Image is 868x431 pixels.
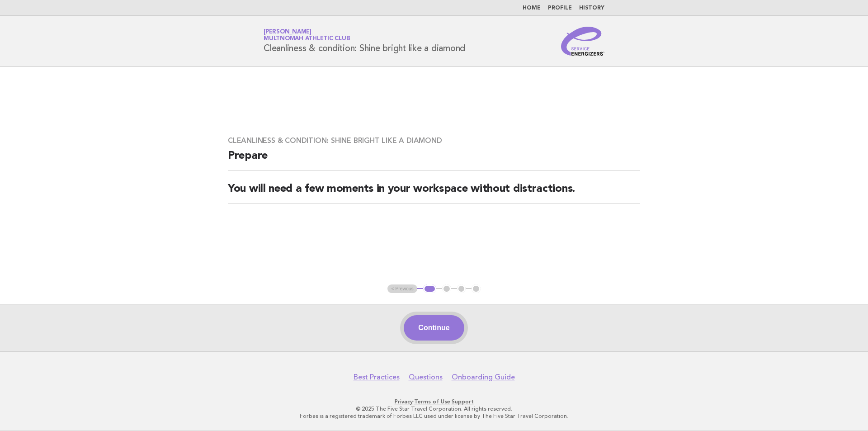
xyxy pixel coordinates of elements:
[228,182,640,204] h2: You will need a few moments in your workspace without distractions.
[452,398,474,405] a: Support
[395,398,413,405] a: Privacy
[157,398,711,405] p: · ·
[423,284,436,294] button: 1
[579,5,604,11] a: History
[404,315,464,341] button: Continue
[548,5,572,11] a: Profile
[228,136,640,145] h3: Cleanliness & condition: Shine bright like a diamond
[354,373,400,382] a: Best Practices
[523,5,541,11] a: Home
[264,29,350,42] a: [PERSON_NAME]Multnomah Athletic Club
[264,29,465,53] h1: Cleanliness & condition: Shine bright like a diamond
[264,36,350,42] span: Multnomah Athletic Club
[561,27,604,56] img: Service Energizers
[409,373,443,382] a: Questions
[157,405,711,412] p: © 2025 The Five Star Travel Corporation. All rights reserved.
[414,398,450,405] a: Terms of Use
[228,149,640,171] h2: Prepare
[157,412,711,420] p: Forbes is a registered trademark of Forbes LLC used under license by The Five Star Travel Corpora...
[452,373,515,382] a: Onboarding Guide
